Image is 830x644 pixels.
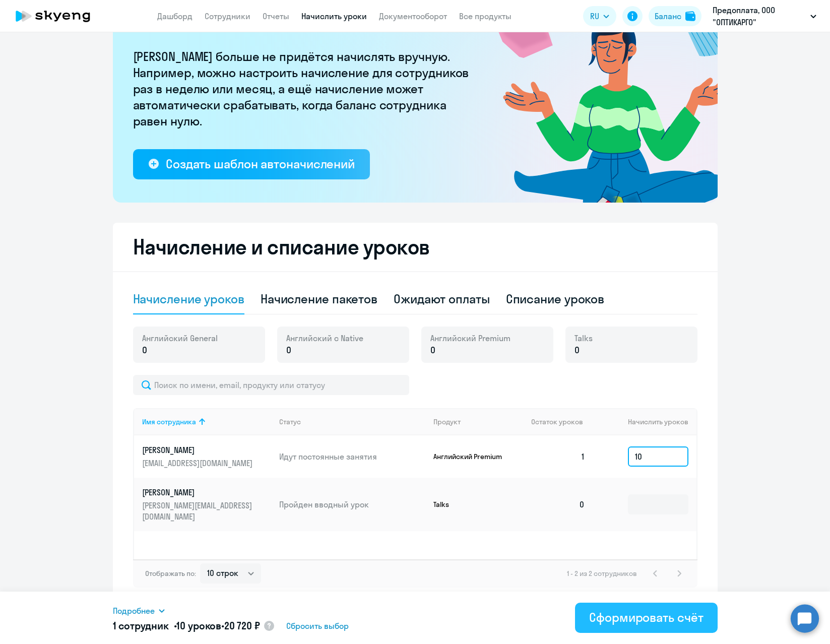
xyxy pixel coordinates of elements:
span: Английский с Native [286,333,363,344]
img: balance [685,11,695,21]
span: Английский General [142,333,218,344]
div: Имя сотрудника [142,417,272,426]
button: RU [583,6,616,26]
span: 1 - 2 из 2 сотрудников [567,569,637,578]
div: Ожидают оплаты [394,291,490,307]
button: Создать шаблон автоначислений [133,149,370,179]
a: [PERSON_NAME][EMAIL_ADDRESS][DOMAIN_NAME] [142,444,272,469]
a: Все продукты [459,11,512,21]
p: Пройден вводный урок [279,499,425,510]
p: [PERSON_NAME] [142,444,255,456]
div: Сформировать счёт [589,609,703,625]
span: 20 720 ₽ [224,619,260,632]
span: Сбросить выбор [286,620,349,632]
a: [PERSON_NAME][PERSON_NAME][EMAIL_ADDRESS][DOMAIN_NAME] [142,487,272,522]
td: 0 [523,478,594,531]
span: Английский Premium [430,333,510,344]
span: 0 [430,344,435,357]
p: [PERSON_NAME][EMAIL_ADDRESS][DOMAIN_NAME] [142,500,255,522]
p: [EMAIL_ADDRESS][DOMAIN_NAME] [142,458,255,469]
div: Статус [279,417,301,426]
span: 0 [286,344,291,357]
th: Начислить уроков [593,408,696,435]
button: Предоплата, ООО "ОПТИКАРГО" [708,4,821,28]
h2: Начисление и списание уроков [133,235,697,259]
p: Предоплата, ООО "ОПТИКАРГО" [713,4,806,28]
span: Остаток уроков [531,417,583,426]
h5: 1 сотрудник • • [113,619,260,633]
span: Talks [574,333,593,344]
p: Talks [433,500,509,509]
a: Дашборд [157,11,193,21]
span: RU [590,10,599,22]
div: Остаток уроков [531,417,594,426]
span: 0 [142,344,147,357]
a: Начислить уроки [301,11,367,21]
span: 10 уроков [176,619,221,632]
a: Документооборот [379,11,447,21]
span: 0 [574,344,580,357]
span: Отображать по: [145,569,196,578]
span: Подробнее [113,605,155,617]
div: Начисление пакетов [261,291,377,307]
div: Баланс [655,10,681,22]
div: Статус [279,417,425,426]
div: Продукт [433,417,461,426]
button: Балансbalance [649,6,701,26]
div: Начисление уроков [133,291,244,307]
button: Сформировать счёт [575,603,717,633]
td: 1 [523,435,594,478]
p: Идут постоянные занятия [279,451,425,462]
div: Продукт [433,417,523,426]
div: Списание уроков [506,291,605,307]
a: Сотрудники [205,11,250,21]
p: Английский Premium [433,452,509,461]
div: Создать шаблон автоначислений [166,156,355,172]
p: [PERSON_NAME] больше не придётся начислять вручную. Например, можно настроить начисление для сотр... [133,48,476,129]
p: [PERSON_NAME] [142,487,255,498]
div: Имя сотрудника [142,417,196,426]
input: Поиск по имени, email, продукту или статусу [133,375,409,395]
a: Отчеты [263,11,289,21]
